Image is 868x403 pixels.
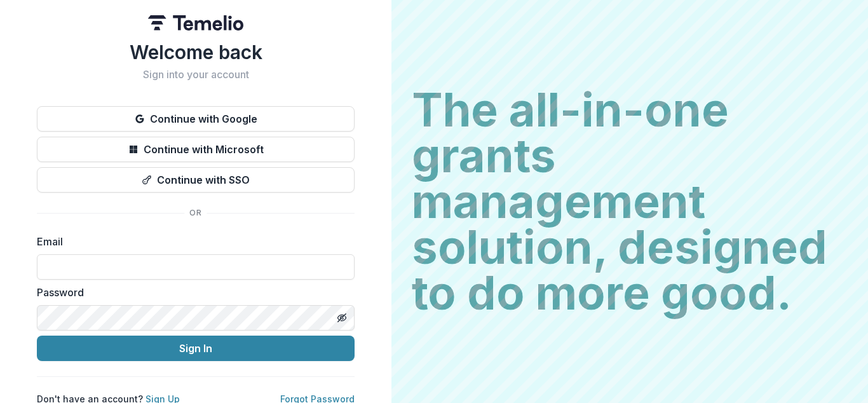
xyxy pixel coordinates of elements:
[37,167,355,193] button: Continue with SSO
[332,308,352,328] button: Toggle password visibility
[37,285,347,300] label: Password
[37,106,355,132] button: Continue with Google
[148,15,243,31] img: Temelio
[37,234,347,249] label: Email
[37,336,355,361] button: Sign In
[37,69,355,81] h2: Sign into your account
[37,41,355,64] h1: Welcome back
[37,137,355,162] button: Continue with Microsoft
